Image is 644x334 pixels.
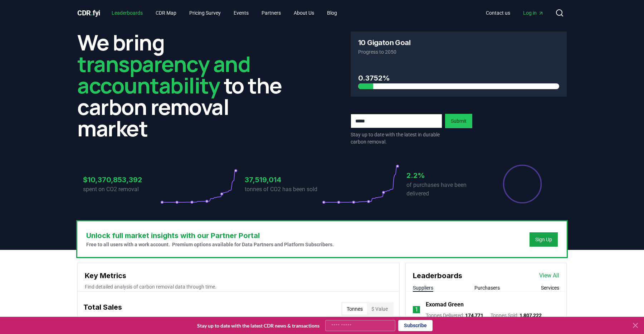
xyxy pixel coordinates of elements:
button: Tonnes [342,303,367,315]
a: Events [228,6,254,19]
a: CDR.fyi [77,8,100,18]
a: Contact us [480,6,516,19]
nav: Main [480,6,550,19]
h3: 2.2% [406,170,484,181]
p: Find detailed analysis of carbon removal data through time. [85,283,392,290]
a: Leaderboards [106,6,148,19]
a: Blog [321,6,343,19]
button: $ Value [367,303,392,315]
p: Free to all users with a work account. Premium options available for Data Partners and Platform S... [86,241,334,248]
a: Sign Up [535,236,552,243]
p: spent on CO2 removal [83,185,160,194]
p: tonnes of CO2 has been sold [245,185,322,194]
div: Percentage of sales delivered [502,164,542,204]
a: Partners [256,6,287,19]
a: View All [539,271,559,280]
span: 174,771 [465,313,483,318]
p: Tonnes Delivered : [426,312,483,319]
button: Services [541,284,559,291]
a: Exomad Green [426,300,464,309]
h3: 10 Gigaton Goal [358,39,410,46]
span: Log in [523,9,544,16]
h2: We bring to the carbon removal market [77,32,293,139]
a: Log in [517,6,550,19]
p: 1 [415,305,418,314]
p: Stay up to date with the latest in durable carbon removal. [351,131,442,145]
button: Sign Up [530,232,558,247]
a: CDR Map [150,6,182,19]
button: Submit [445,114,472,128]
a: Pricing Survey [184,6,226,19]
p: of purchases have been delivered [406,181,484,198]
h3: Unlock full market insights with our Partner Portal [86,230,334,241]
h3: Leaderboards [413,270,462,281]
span: 1,807,222 [519,313,542,318]
span: CDR fyi [77,9,100,17]
h3: Total Sales [83,302,122,316]
h3: 0.3752% [358,73,559,83]
p: Progress to 2050 [358,48,559,55]
span: . [91,9,93,17]
nav: Main [106,6,343,19]
h3: Key Metrics [85,270,392,281]
h3: $10,370,853,392 [83,174,160,185]
span: transparency and accountability [77,49,250,100]
h3: 37,519,014 [245,174,322,185]
button: Purchasers [474,284,500,291]
a: About Us [288,6,320,19]
p: Tonnes Sold : [491,312,542,319]
button: Suppliers [413,284,433,291]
